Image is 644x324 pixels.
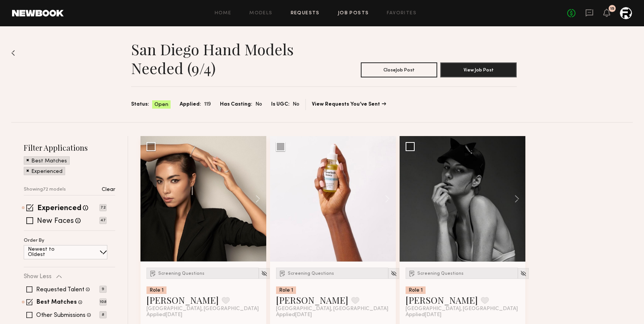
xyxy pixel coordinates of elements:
[276,294,348,306] a: [PERSON_NAME]
[36,312,85,318] label: Other Submissions
[102,187,115,192] p: Clear
[520,270,526,277] img: Unhide Model
[361,62,437,77] button: CloseJob Post
[406,286,426,294] div: Role 1
[99,298,107,306] p: 108
[440,62,517,77] button: View Job Post
[293,100,299,109] span: No
[31,169,63,174] p: Experienced
[408,269,416,277] img: Submission Icon
[158,271,204,276] span: Screening Questions
[276,312,390,318] div: Applied [DATE]
[255,100,262,109] span: No
[147,294,219,306] a: [PERSON_NAME]
[387,11,417,16] a: Favorites
[147,286,166,294] div: Role 1
[276,306,388,312] span: [GEOGRAPHIC_DATA], [GEOGRAPHIC_DATA]
[99,217,107,224] p: 47
[271,100,290,109] span: Is UGC:
[147,306,259,312] span: [GEOGRAPHIC_DATA], [GEOGRAPHIC_DATA]
[312,102,386,107] a: View Requests You’ve Sent
[249,11,272,16] a: Models
[338,11,369,16] a: Job Posts
[220,100,252,109] span: Has Casting:
[31,159,67,164] p: Best Matches
[99,204,107,211] p: 72
[147,312,260,318] div: Applied [DATE]
[36,287,84,293] label: Requested Talent
[11,50,15,56] img: Back to previous page
[180,100,201,109] span: Applied:
[288,271,334,276] span: Screening Questions
[291,11,320,16] a: Requests
[154,101,168,109] span: Open
[99,286,107,293] p: 9
[406,306,518,312] span: [GEOGRAPHIC_DATA], [GEOGRAPHIC_DATA]
[215,11,232,16] a: Home
[99,311,107,318] p: 8
[261,270,267,277] img: Unhide Model
[28,247,73,257] p: Newest to Oldest
[406,294,478,306] a: [PERSON_NAME]
[24,142,115,153] h2: Filter Applications
[610,7,614,11] div: 15
[417,271,464,276] span: Screening Questions
[279,269,286,277] img: Submission Icon
[37,218,74,225] label: New Faces
[37,205,81,212] label: Experienced
[131,100,149,109] span: Status:
[391,270,397,277] img: Unhide Model
[131,40,324,77] h1: San Diego Hand Models Needed (9/4)
[204,100,211,109] span: 119
[37,300,77,306] label: Best Matches
[24,187,66,192] p: Showing 72 models
[24,238,44,243] p: Order By
[149,269,157,277] img: Submission Icon
[276,286,296,294] div: Role 1
[406,312,519,318] div: Applied [DATE]
[24,274,52,280] p: Show Less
